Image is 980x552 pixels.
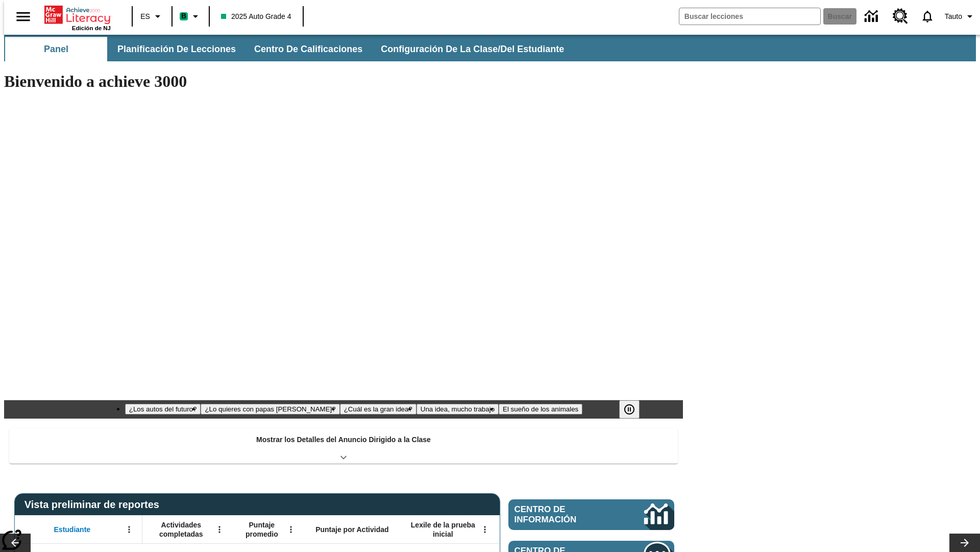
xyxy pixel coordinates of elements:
[4,37,573,61] div: Subbarra de navegación
[4,72,683,91] h1: Bienvenido a achieve 3000
[949,534,980,552] button: Carrusel de lecciones, seguir
[221,11,291,22] span: 2025 Auto Grade 4
[201,404,339,415] button: Diapositiva 2 ¿Lo quieres con papas fritas?
[619,400,650,419] div: Pausar
[914,3,941,30] a: Notificaciones
[5,37,107,61] button: Panel
[477,522,493,537] button: Abrir menú
[315,525,388,534] span: Puntaje por Actividad
[406,520,480,539] span: Lexile de la prueba inicial
[44,4,111,31] div: Portada
[212,522,227,537] button: Abrir menú
[181,10,186,22] span: B
[941,7,980,26] button: Perfil/Configuración
[121,522,137,537] button: Abrir menú
[340,404,416,415] button: Diapositiva 3 ¿Cuál es la gran idea?
[125,404,201,415] button: Diapositiva 1 ¿Los autos del futuro?
[508,499,674,530] a: Centro de información
[246,37,371,61] button: Centro de calificaciones
[237,520,286,539] span: Puntaje promedio
[176,7,206,26] button: Boost El color de la clase es verde menta. Cambiar el color de la clase.
[24,499,164,511] span: Vista preliminar de reportes
[9,428,678,464] div: Mostrar los Detalles del Anuncio Dirigido a la Clase
[136,7,168,26] button: Lenguaje: ES, Selecciona un idioma
[54,525,91,534] span: Estudiante
[514,504,610,525] span: Centro de información
[4,35,976,61] div: Subbarra de navegación
[373,37,572,61] button: Configuración de la clase/del estudiante
[256,434,431,445] p: Mostrar los Detalles del Anuncio Dirigido a la Clase
[887,3,914,30] a: Centro de recursos, Se abrirá en una pestaña nueva.
[679,8,820,25] input: Buscar campo
[44,5,111,25] a: Portada
[945,11,962,22] span: Tauto
[109,37,244,61] button: Planificación de lecciones
[72,25,111,31] span: Edición de NJ
[499,404,582,415] button: Diapositiva 5 El sueño de los animales
[416,404,499,415] button: Diapositiva 4 Una idea, mucho trabajo
[619,400,640,419] button: Pausar
[140,11,150,22] span: ES
[859,3,887,31] a: Centro de información
[8,2,38,32] button: Abrir el menú lateral
[148,520,215,539] span: Actividades completadas
[283,522,299,537] button: Abrir menú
